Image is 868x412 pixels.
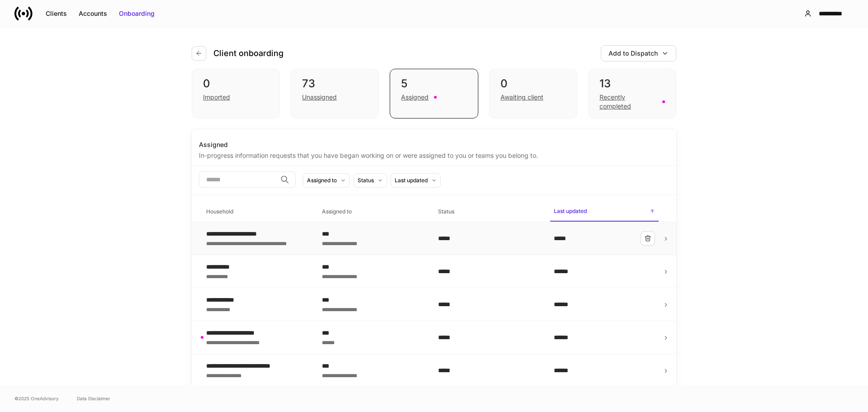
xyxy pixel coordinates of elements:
[77,395,110,402] a: Data Disclaimer
[318,203,427,221] span: Assigned to
[40,6,73,21] button: Clients
[14,395,59,402] span: © 2025 OneAdvisory
[401,76,467,91] div: 5
[599,93,657,111] div: Recently completed
[609,49,658,58] div: Add to Dispatch
[599,76,665,91] div: 13
[358,176,374,185] div: Status
[302,76,368,91] div: 73
[213,48,283,59] h4: Client onboarding
[302,93,337,102] div: Unassigned
[46,9,67,18] div: Clients
[401,93,429,102] div: Assigned
[199,149,669,160] div: In-progress information requests that you have began working on or were assigned to you or teams ...
[601,45,676,62] button: Add to Dispatch
[113,6,160,21] button: Onboarding
[203,203,311,221] span: Household
[199,140,669,149] div: Assigned
[119,9,155,18] div: Onboarding
[554,207,587,215] h6: Last updated
[203,93,230,102] div: Imported
[489,69,577,118] div: 0Awaiting client
[434,203,543,221] span: Status
[354,173,387,188] button: Status
[391,173,441,188] button: Last updated
[206,207,233,216] h6: Household
[588,69,676,118] div: 13Recently completed
[322,207,352,216] h6: Assigned to
[395,176,428,185] div: Last updated
[500,93,543,102] div: Awaiting client
[79,9,107,18] div: Accounts
[192,69,280,118] div: 0Imported
[390,69,478,118] div: 5Assigned
[550,202,659,222] span: Last updated
[303,173,350,188] button: Assigned to
[203,76,269,91] div: 0
[73,6,113,21] button: Accounts
[500,76,566,91] div: 0
[438,207,454,216] h6: Status
[291,69,379,118] div: 73Unassigned
[307,176,337,185] div: Assigned to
